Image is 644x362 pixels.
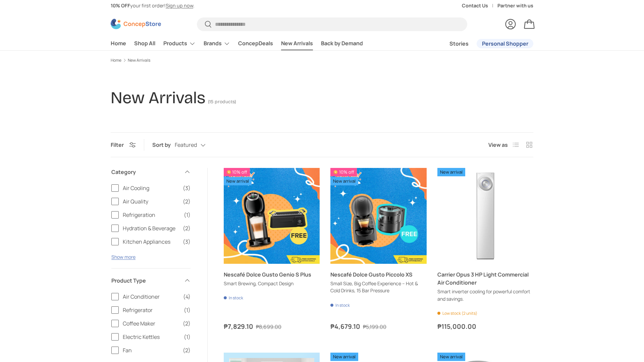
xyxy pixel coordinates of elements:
[330,168,426,264] a: Nescafé Dolce Gusto Piccolo XS
[123,197,179,205] span: Air Quality
[224,168,250,176] span: 10% off
[482,41,528,46] span: Personal Shopper
[184,333,191,341] span: (1)
[111,2,130,9] strong: 10% OFF
[183,238,191,246] span: (3)
[184,306,191,314] span: (1)
[183,293,191,301] span: (4)
[123,184,179,192] span: Air Cooling
[462,2,497,9] a: Contact Us
[152,141,175,149] label: Sort by
[123,319,179,327] span: Coffee Maker
[111,19,161,29] img: ConcepStore
[159,37,200,50] summary: Products
[183,184,191,192] span: (3)
[111,168,180,176] span: Category
[449,37,469,50] a: Stories
[224,168,320,264] a: Nescafé Dolce Gusto Genio S Plus
[184,211,191,219] span: (1)
[163,37,196,50] a: Products
[111,37,126,50] a: Home
[437,271,529,286] a: Carrier Opus 3 HP Light Commercial Air Conditioner
[123,238,179,246] span: Kitchen Appliances
[175,139,219,151] button: Featured
[111,141,136,148] button: Filter
[497,2,533,9] a: Partner with us
[330,168,357,176] span: 10% off
[183,346,191,354] span: (2)
[111,88,205,108] h1: New Arrivals
[111,37,363,50] nav: Primary
[123,211,180,219] span: Refrigeration
[123,346,179,354] span: Fan
[111,160,191,184] summary: Category
[128,58,150,62] a: New Arrivals
[321,37,363,50] a: Back by Demand
[111,254,136,260] button: Show more
[330,271,413,278] a: Nescafé Dolce Gusto Piccolo XS
[437,168,465,176] span: New arrival
[123,306,180,314] span: Refrigerator
[433,37,533,50] nav: Secondary
[123,333,180,341] span: Electric Kettles
[123,293,179,301] span: Air Conditioner
[437,168,533,264] img: https://concepstore.ph/products/carrier-opus-3-hp-light-commercial-air-conditioner
[204,37,230,50] a: Brands
[183,197,191,205] span: (2)
[281,37,313,50] a: New Arrivals
[166,2,193,9] a: Sign up now
[175,142,197,148] span: Featured
[208,99,236,105] span: (15 products)
[224,271,311,278] a: Nescafé Dolce Gusto Genio S Plus
[111,58,121,62] a: Home
[123,224,179,232] span: Hydration & Beverage
[330,353,358,361] span: New arrival
[238,37,273,50] a: ConcepDeals
[488,141,508,149] span: View as
[134,37,155,50] a: Shop All
[437,168,533,264] a: Carrier Opus 3 HP Light Commercial Air Conditioner
[111,277,180,285] span: Product Type
[200,37,234,50] summary: Brands
[111,141,124,148] span: Filter
[183,319,191,327] span: (2)
[437,353,465,361] span: New arrival
[183,224,191,232] span: (2)
[477,39,533,48] a: Personal Shopper
[224,177,252,185] span: New arrival
[330,177,358,185] span: New arrival
[111,2,195,9] p: your first order! .
[111,268,191,293] summary: Product Type
[111,57,533,63] nav: Breadcrumbs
